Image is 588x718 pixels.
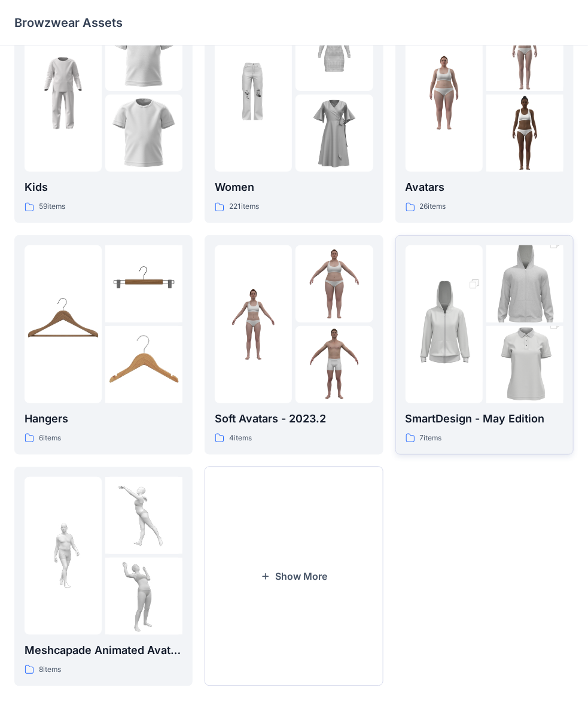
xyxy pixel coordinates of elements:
[14,235,193,455] a: folder 1folder 2folder 3Hangers6items
[215,54,292,132] img: folder 1
[420,200,446,213] p: 26 items
[395,235,574,455] a: folder 1folder 2folder 3SmartDesign - May Edition7items
[295,95,373,172] img: folder 3
[486,226,563,342] img: folder 2
[406,179,563,196] p: Avatars
[295,245,373,323] img: folder 2
[486,14,563,91] img: folder 2
[14,4,193,223] a: folder 1folder 2folder 3Kids59items
[395,4,574,223] a: folder 1folder 2folder 3Avatars26items
[14,14,123,31] p: Browzwear Assets
[215,179,373,196] p: Women
[486,95,563,172] img: folder 3
[105,326,182,403] img: folder 3
[215,410,373,427] p: Soft Avatars - 2023.2
[105,477,182,554] img: folder 2
[205,467,383,686] button: Show More
[205,235,383,455] a: folder 1folder 2folder 3Soft Avatars - 2023.24items
[229,432,252,445] p: 4 items
[295,326,373,403] img: folder 3
[39,432,61,445] p: 6 items
[25,179,182,196] p: Kids
[295,14,373,91] img: folder 2
[25,54,102,132] img: folder 1
[105,245,182,323] img: folder 2
[25,410,182,427] p: Hangers
[25,285,102,363] img: folder 1
[215,285,292,363] img: folder 1
[39,664,61,676] p: 8 items
[406,266,483,382] img: folder 1
[25,642,182,659] p: Meshcapade Animated Avatars
[486,307,563,423] img: folder 3
[105,95,182,172] img: folder 3
[406,410,563,427] p: SmartDesign - May Edition
[406,54,483,132] img: folder 1
[229,200,259,213] p: 221 items
[25,517,102,594] img: folder 1
[105,14,182,91] img: folder 2
[105,558,182,635] img: folder 3
[39,200,65,213] p: 59 items
[205,4,383,223] a: folder 1folder 2folder 3Women221items
[420,432,442,445] p: 7 items
[14,467,193,686] a: folder 1folder 2folder 3Meshcapade Animated Avatars8items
